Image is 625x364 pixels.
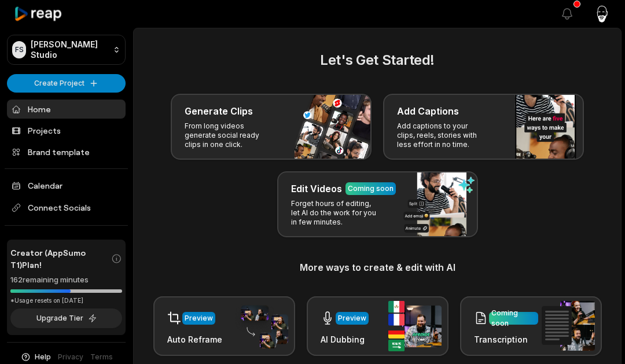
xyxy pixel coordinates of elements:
[35,352,51,362] span: Help
[7,74,126,93] button: Create Project
[185,122,274,149] p: From long videos generate social ready clips in one click.
[338,313,366,323] div: Preview
[7,197,126,218] span: Connect Socials
[12,41,26,58] div: FS
[491,308,536,329] div: Coming soon
[7,100,126,119] a: Home
[10,308,122,328] button: Upgrade Tier
[542,301,595,351] img: transcription.png
[20,352,51,362] button: Help
[397,104,459,118] h3: Add Captions
[235,304,288,349] img: auto_reframe.png
[321,333,369,345] h3: AI Dubbing
[10,274,122,286] div: 162 remaining minutes
[7,121,126,140] a: Projects
[10,247,111,271] span: Creator (AppSumo T1) Plan!
[185,104,253,118] h3: Generate Clips
[7,142,126,161] a: Brand template
[474,333,538,345] h3: Transcription
[397,122,487,149] p: Add captions to your clips, reels, stories with less effort in no time.
[7,176,126,195] a: Calendar
[90,352,113,362] a: Terms
[291,182,342,196] h3: Edit Videos
[148,50,607,71] h2: Let's Get Started!
[148,260,607,274] h3: More ways to create & edit with AI
[388,301,442,351] img: ai_dubbing.png
[348,183,394,194] div: Coming soon
[185,313,213,323] div: Preview
[167,333,222,345] h3: Auto Reframe
[10,296,122,305] div: *Usage resets on [DATE]
[291,199,381,227] p: Forget hours of editing, let AI do the work for you in few minutes.
[31,39,108,60] p: [PERSON_NAME] Studio
[58,352,83,362] a: Privacy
